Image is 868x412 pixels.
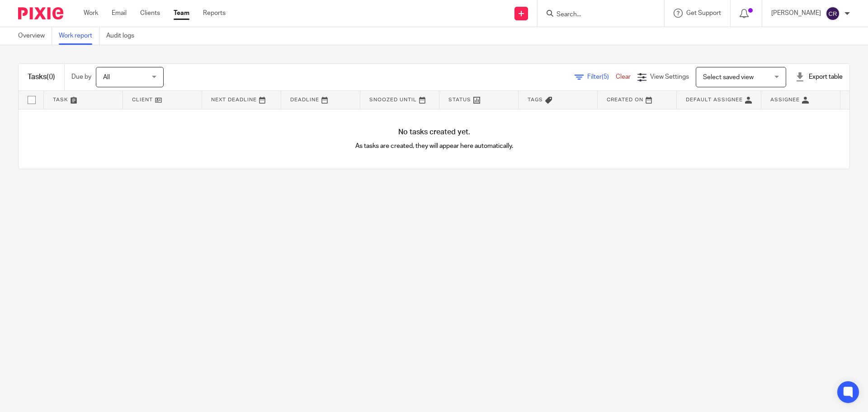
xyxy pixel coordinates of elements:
span: Filter [587,74,616,80]
a: Clear [616,74,631,80]
span: Tags [528,97,543,102]
a: Work report [59,27,99,45]
span: (0) [47,73,55,81]
p: As tasks are created, they will appear here automatically. [226,142,642,151]
p: [PERSON_NAME] [771,9,821,18]
a: Work [84,9,98,18]
span: View Settings [650,74,689,80]
a: Team [174,9,189,18]
a: Overview [18,27,52,45]
a: Clients [140,9,160,18]
a: Reports [203,9,226,18]
span: Select saved view [703,74,754,81]
input: Search [556,11,637,19]
p: Due by [71,72,91,81]
div: Export table [795,72,843,81]
img: Pixie [18,7,63,19]
h1: Tasks [28,72,55,82]
span: All [103,74,110,81]
img: svg%3E [826,6,840,21]
h4: No tasks created yet. [19,128,849,137]
a: Email [112,9,127,18]
span: Get Support [686,10,721,16]
a: Audit logs [106,27,141,45]
span: (5) [602,74,609,80]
